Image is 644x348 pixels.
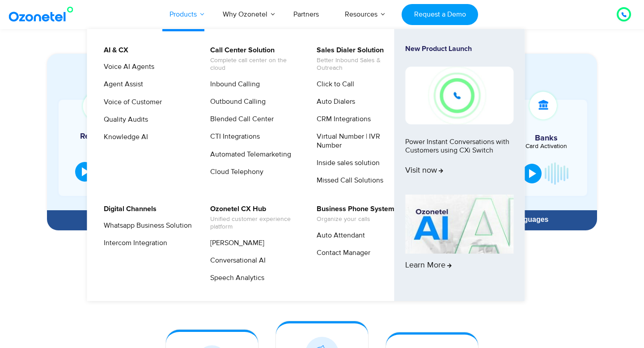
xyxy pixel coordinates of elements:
h5: Real Estate [63,132,139,140]
img: AI [405,195,513,254]
span: Better Inbound Sales & Outreach [317,57,405,72]
div: Conversations, data, workflows, insights, and decisions in one place. With AI at its core! [51,291,593,299]
h5: Banks [510,134,583,142]
a: Inside sales solution [311,157,381,169]
a: Auto Dialers [311,96,356,107]
a: Conversational AI [204,255,267,266]
span: Complete call center on the cloud [210,57,298,72]
a: Voice of Customer [98,97,163,108]
a: Agent Assist [98,79,144,90]
a: Speech Analytics [204,272,266,284]
a: Blended Call Center [204,114,275,125]
span: Unified customer experience platform [210,216,298,231]
a: AI & CX [98,45,130,56]
a: Cloud Telephony [204,166,265,178]
a: Contact Manager [311,247,372,259]
a: Voice AI Agents [98,61,156,72]
a: Virtual Number | IVR Number [311,131,406,151]
a: CTI Integrations [204,131,261,142]
a: Request a Demo [402,4,478,25]
a: Auto Attendant [311,230,366,241]
a: Knowledge AI [98,132,149,143]
span: Learn More [405,261,452,271]
div: Site Visits [63,141,139,148]
a: Whatsapp Business Solution [98,220,193,231]
a: Click to Call [311,79,356,90]
a: Inbound Calling [204,79,261,90]
div: Card Activation [510,143,583,149]
a: Digital Channels [98,204,158,215]
span: Visit now [405,166,443,176]
a: Learn More [405,195,513,286]
a: [PERSON_NAME] [204,238,266,249]
a: CRM Integrations [311,114,372,125]
a: New Product LaunchPower Instant Conversations with Customers using CXi SwitchVisit now [405,45,513,191]
div: Unified CX Platform. Endless Possibilities. [51,271,593,286]
a: Business Phone SystemOrganize your calls [311,204,396,225]
a: Missed Call Solutions [311,175,385,186]
a: Outbound Calling [204,96,267,107]
div: Experience Our Voice AI Agents in Action [56,67,597,83]
a: Call Center SolutionComplete call center on the cloud [204,45,300,73]
a: Quality Audits [98,114,149,125]
img: New-Project-17.png [405,67,513,124]
a: Intercom Integration [98,238,169,249]
a: Sales Dialer SolutionBetter Inbound Sales & Outreach [311,45,406,73]
div: Hire Specialized AI Agents [51,216,230,223]
span: Organize your calls [317,216,394,223]
a: Ozonetel CX HubUnified customer experience platform [204,204,300,232]
a: Automated Telemarketing [204,149,292,160]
